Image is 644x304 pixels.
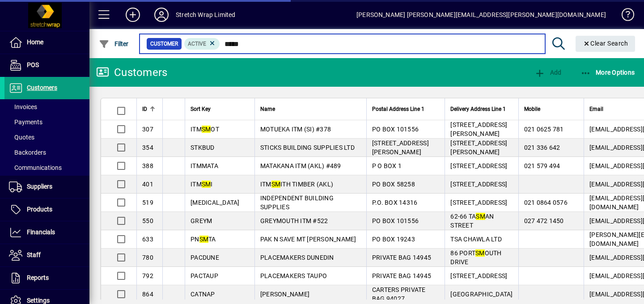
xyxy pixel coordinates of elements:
span: Customer [150,39,178,48]
a: Financials [4,221,89,244]
span: 021 579 494 [524,162,560,169]
span: Add [534,69,561,76]
div: ID [142,104,157,114]
span: Delivery Address Line 1 [450,104,506,114]
span: Suppliers [27,183,52,190]
a: Backorders [4,145,89,160]
span: PN TA [191,236,216,243]
span: 021 336 642 [524,144,560,151]
em: SM [202,181,211,188]
span: ITM ITH TIMBER (AKL) [260,181,333,188]
span: INDEPENDENT BUILDING SUPPLIES [260,194,334,211]
span: 62-66 TA AN STREET [450,213,494,229]
span: Clear Search [583,40,628,47]
span: CARTERS PRIVATE BAG 94027 [372,286,426,302]
span: PO BOX 101556 [372,217,419,224]
span: [STREET_ADDRESS] [450,181,507,188]
span: Financials [27,228,55,236]
span: [GEOGRAPHIC_DATA] [450,291,513,298]
em: SM [271,181,281,188]
a: Quotes [4,130,89,145]
span: Reports [27,274,49,281]
span: 550 [142,217,153,224]
span: Payments [9,118,42,126]
span: 633 [142,236,153,243]
span: Filter [99,40,129,47]
span: Quotes [9,134,34,141]
span: Active [188,41,206,47]
span: Communications [9,164,62,171]
span: CATNAP [191,291,215,298]
span: Products [27,206,52,213]
span: [STREET_ADDRESS][PERSON_NAME] [450,121,507,137]
span: 354 [142,144,153,151]
span: ITM I [191,181,213,188]
span: 021 0864 0576 [524,199,568,206]
span: 519 [142,199,153,206]
em: SM [202,126,211,133]
span: GREYMOUTH ITM #522 [260,217,328,224]
div: Name [260,104,361,114]
span: 86 PORT OUTH DRIVE [450,249,501,266]
div: Stretch Wrap Limited [176,8,236,22]
em: SM [476,213,485,220]
span: GREYM [191,217,212,224]
div: Customers [96,65,167,80]
span: POS [27,61,39,68]
span: TSA CHAWLA LTD [450,236,502,243]
span: ID [142,104,147,114]
span: PACDUNE [191,254,219,261]
span: Email [589,104,603,114]
a: Communications [4,160,89,175]
span: P.O. BOX 14316 [372,199,418,206]
span: Invoices [9,103,37,110]
a: Products [4,198,89,221]
span: [STREET_ADDRESS][PERSON_NAME] [372,139,429,156]
span: Home [27,38,43,46]
span: Name [260,104,275,114]
a: Suppliers [4,176,89,198]
span: PLACEMAKERS TAUPO [260,272,327,279]
em: SM [199,236,209,243]
span: Settings [27,297,50,304]
span: Staff [27,251,41,258]
span: Postal Address Line 1 [372,104,424,114]
a: Knowledge Base [615,2,633,31]
span: MATAKANA ITM (AKL) #489 [260,162,341,169]
button: Clear [576,36,636,52]
span: PO BOX 58258 [372,181,415,188]
mat-chip: Activation Status: Active [184,38,220,50]
a: Reports [4,267,89,289]
span: [STREET_ADDRESS] [450,272,507,279]
span: 780 [142,254,153,261]
span: More Options [580,69,635,76]
span: PLACEMAKERS DUNEDIN [260,254,334,261]
span: P O BOX 1 [372,162,402,169]
span: Backorders [9,149,46,156]
a: Staff [4,244,89,266]
span: PO BOX 101556 [372,126,419,133]
span: STKBUD [191,144,215,151]
span: [STREET_ADDRESS][PERSON_NAME] [450,139,507,156]
span: PO BOX 19243 [372,236,415,243]
button: Filter [97,36,131,52]
span: Sort Key [191,104,211,114]
span: PRIVATE BAG 14945 [372,272,431,279]
span: 307 [142,126,153,133]
a: Payments [4,114,89,130]
span: [MEDICAL_DATA] [191,199,240,206]
span: 864 [142,291,153,298]
div: [PERSON_NAME] [PERSON_NAME][EMAIL_ADDRESS][PERSON_NAME][DOMAIN_NAME] [356,8,606,22]
span: ITMMATA [191,162,218,169]
a: Invoices [4,99,89,114]
button: Add [532,64,563,80]
div: Mobile [524,104,579,114]
button: More Options [578,64,637,80]
span: ITM OT [191,126,219,133]
span: Mobile [524,104,540,114]
span: PRIVATE BAG 14945 [372,254,431,261]
span: 388 [142,162,153,169]
span: [PERSON_NAME] [260,291,309,298]
span: MOTUEKA ITM (SI) #378 [260,126,331,133]
span: PACTAUP [191,272,218,279]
